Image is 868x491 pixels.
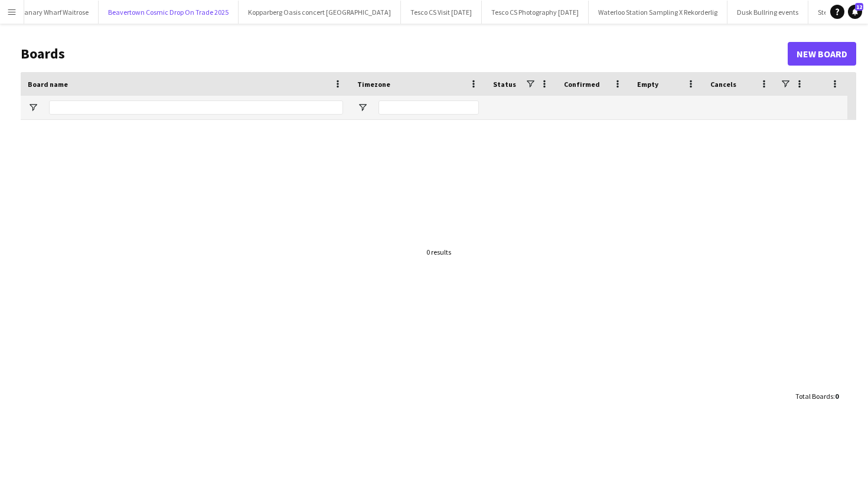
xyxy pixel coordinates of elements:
[564,80,600,89] span: Confirmed
[49,100,343,115] input: Board name Filter Input
[378,100,479,115] input: Timezone Filter Input
[239,1,401,24] button: Kopparberg Oasis concert [GEOGRAPHIC_DATA]
[357,80,390,89] span: Timezone
[482,1,589,24] button: Tesco CS Photography [DATE]
[835,392,838,401] span: 0
[710,80,736,89] span: Cancels
[21,45,788,63] h1: Boards
[848,5,862,19] a: 12
[855,3,863,11] span: 12
[401,1,482,24] button: Tesco CS Visit [DATE]
[28,102,38,113] button: Open Filter Menu
[795,385,838,408] div: :
[28,80,68,89] span: Board name
[426,248,451,256] div: 0 results
[357,102,368,113] button: Open Filter Menu
[589,1,727,24] button: Waterloo Station Sampling X Rekorderlig
[637,80,658,89] span: Empty
[99,1,239,24] button: Beavertown Cosmic Drop On Trade 2025
[727,1,808,24] button: Dusk Bullring events
[788,42,856,66] a: New Board
[493,80,516,89] span: Status
[795,392,833,401] span: Total Boards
